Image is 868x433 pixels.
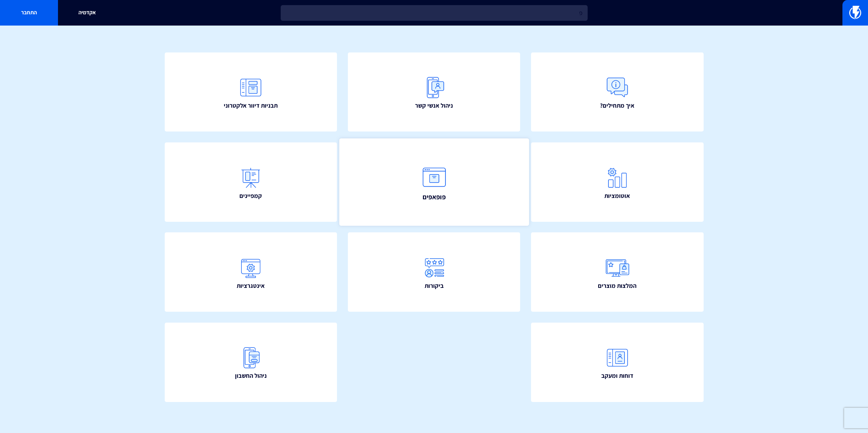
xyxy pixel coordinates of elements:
input: חיפוש מהיר... [281,5,588,21]
a: איך מתחילים? [531,52,704,132]
a: אינטגרציות [165,232,337,312]
span: פופאפים [422,192,445,202]
span: איך מתחילים? [600,101,634,110]
span: ניהול החשבון [235,371,267,380]
span: דוחות ומעקב [601,371,633,380]
a: פופאפים [339,138,529,226]
a: קמפיינים [165,142,337,222]
a: אוטומציות [531,142,704,222]
a: תבניות דיוור אלקטרוני [165,52,337,132]
a: ניהול החשבון [165,323,337,402]
span: ביקורות [425,281,444,290]
span: קמפיינים [239,191,262,200]
a: ניהול אנשי קשר [348,52,520,132]
span: אוטומציות [604,191,630,200]
span: תבניות דיוור אלקטרוני [224,101,278,110]
span: אינטגרציות [237,281,265,290]
span: ניהול אנשי קשר [415,101,453,110]
a: דוחות ומעקב [531,323,704,402]
a: ביקורות [348,232,520,312]
a: המלצות מוצרים [531,232,704,312]
span: המלצות מוצרים [598,281,636,290]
